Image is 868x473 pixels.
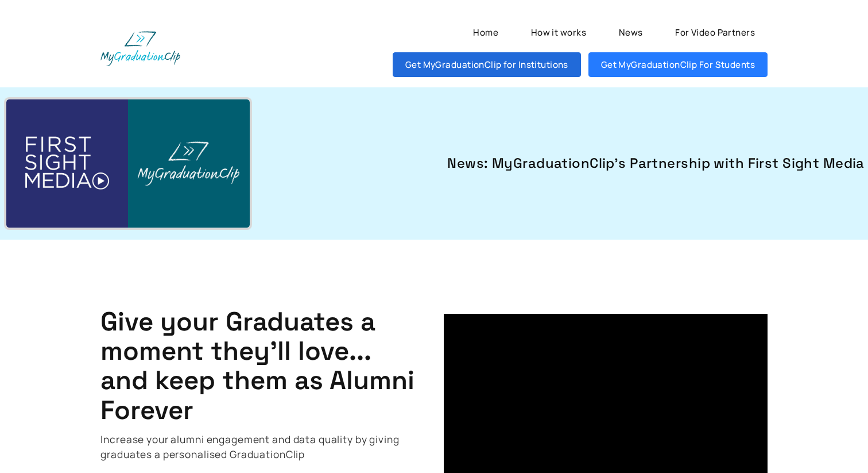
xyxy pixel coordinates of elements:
a: News: MyGraduationClip's Partnership with First Sight Media [272,153,865,174]
a: Get MyGraduationClip for Institutions [393,52,581,77]
a: Home [460,20,510,45]
p: Increase your alumni engagement and data quality by giving graduates a personalised GraduationClip [100,432,424,462]
h1: Give your Graduates a moment they'll love... and keep them as Alumni Forever [100,307,424,425]
a: How it works [518,20,599,45]
a: News [606,20,655,45]
a: Get MyGraduationClip For Students [588,52,768,77]
a: For Video Partners [662,20,768,45]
